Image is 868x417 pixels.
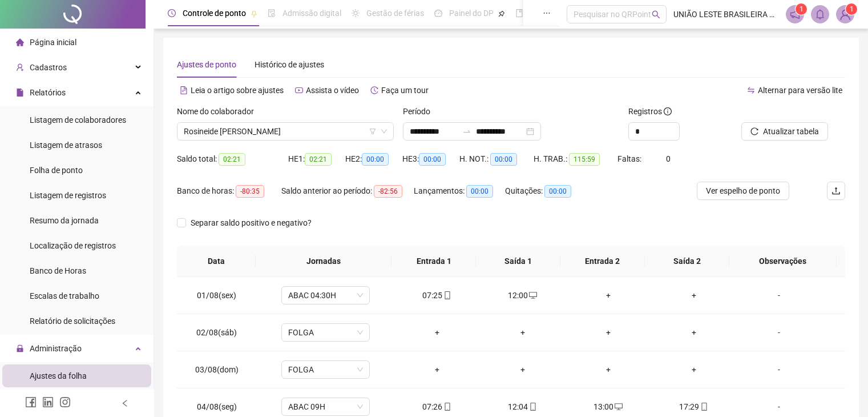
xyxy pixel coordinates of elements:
div: + [660,289,728,302]
span: Leia o artigo sobre ajustes [191,86,284,95]
div: H. NOT.: [459,153,534,166]
span: UNIÃO LESTE BRASILEIRA DA [GEOGRAPHIC_DATA] [673,8,779,21]
span: info-circle [664,107,672,115]
span: left [121,399,129,407]
th: Entrada 1 [391,246,476,277]
span: sun [352,9,360,17]
span: Listagem de registros [30,191,106,200]
th: Entrada 2 [560,246,645,277]
span: linkedin [42,396,54,408]
span: 01/08(sex) [197,291,236,300]
span: 115:59 [569,153,600,166]
div: Lançamentos: [414,185,505,198]
span: instagram [59,396,71,408]
span: bell [815,9,825,19]
div: + [403,326,471,339]
div: HE 1: [288,153,345,166]
button: Atualizar tabela [741,122,828,141]
span: Página inicial [30,38,76,47]
span: Relatório de solicitações [30,316,115,326]
span: desktop [613,403,623,411]
span: Faça um tour [381,86,429,95]
span: 00:00 [362,153,389,166]
span: upload [831,186,841,195]
span: clock-circle [168,9,176,17]
span: file-text [180,86,188,94]
span: Controle de ponto [183,9,246,18]
span: Faltas: [617,154,643,163]
div: 07:25 [403,289,471,302]
button: Ver espelho de ponto [697,182,789,200]
span: reload [750,127,758,135]
div: HE 3: [402,153,459,166]
span: 0 [666,154,671,163]
span: dashboard [434,9,442,17]
div: - [745,289,813,302]
span: Admissão digital [282,9,341,18]
label: Período [403,105,438,118]
span: 00:00 [466,185,493,198]
span: history [370,86,378,94]
span: 1 [850,5,854,13]
sup: 1 [796,3,807,15]
span: swap [747,86,755,94]
span: search [652,10,660,19]
span: file-done [268,9,276,17]
div: 07:26 [403,400,471,413]
span: Ajustes de ponto [177,60,236,69]
span: Histórico de ajustes [255,60,324,69]
span: Painel do DP [449,9,494,18]
span: Localização de registros [30,241,116,250]
span: 04/08(seg) [197,402,237,411]
span: Ver espelho de ponto [706,185,780,197]
span: 02:21 [219,153,245,166]
th: Observações [729,246,837,277]
th: Jornadas [256,246,391,277]
span: Banco de Horas [30,266,86,275]
span: 00:00 [419,153,446,166]
div: Quitações: [505,185,588,198]
div: H. TRAB.: [534,153,617,166]
span: down [381,128,387,135]
div: - [745,326,813,339]
span: 03/08(dom) [195,365,239,374]
div: + [575,326,642,339]
span: Ajustes da folha [30,371,87,380]
span: Escalas de trabalho [30,291,99,300]
iframe: Intercom live chat [829,378,857,406]
span: Registros [628,105,672,118]
span: Separar saldo positivo e negativo? [186,216,316,229]
span: -82:56 [374,185,402,198]
span: lock [16,344,24,352]
span: facebook [25,396,37,408]
span: mobile [699,403,708,411]
span: youtube [295,86,303,94]
div: 13:00 [575,400,642,413]
span: Observações [738,255,827,267]
span: mobile [442,291,451,299]
div: 12:00 [489,289,556,302]
div: - [745,363,813,376]
span: pushpin [498,10,505,17]
span: 00:00 [490,153,517,166]
span: Gestão de férias [366,9,424,18]
span: -80:35 [236,185,264,198]
label: Nome do colaborador [177,105,261,118]
div: HE 2: [345,153,402,166]
span: notification [790,9,800,19]
span: Resumo da jornada [30,216,99,225]
th: Data [177,246,256,277]
span: swap-right [462,127,471,136]
div: + [489,326,556,339]
span: Listagem de atrasos [30,141,102,150]
div: 17:29 [660,400,728,413]
span: 02:21 [305,153,332,166]
div: + [403,363,471,376]
div: + [575,289,642,302]
span: 00:00 [544,185,571,198]
span: book [515,9,523,17]
div: - [745,400,813,413]
div: 12:04 [489,400,556,413]
div: Saldo anterior ao período: [281,185,414,198]
span: 02/08(sáb) [196,328,237,337]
